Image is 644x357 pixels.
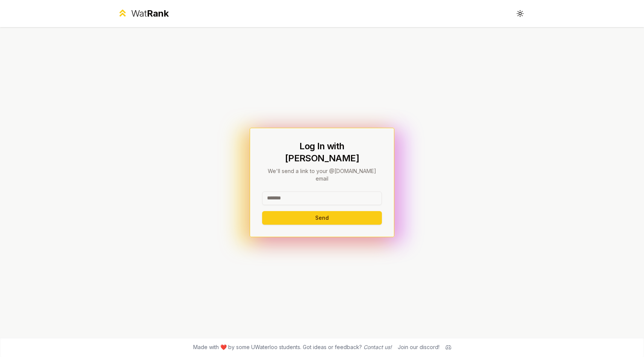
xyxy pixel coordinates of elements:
p: We'll send a link to your @[DOMAIN_NAME] email [262,167,382,182]
button: Send [262,211,382,225]
div: Join our discord! [398,343,440,351]
a: WatRank [117,8,169,20]
a: Contact us! [363,344,392,350]
div: Wat [131,8,169,20]
span: Rank [147,8,169,19]
span: Made with ❤️ by some UWaterloo students. Got ideas or feedback? [193,343,392,351]
h1: Log In with [PERSON_NAME] [262,140,382,164]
